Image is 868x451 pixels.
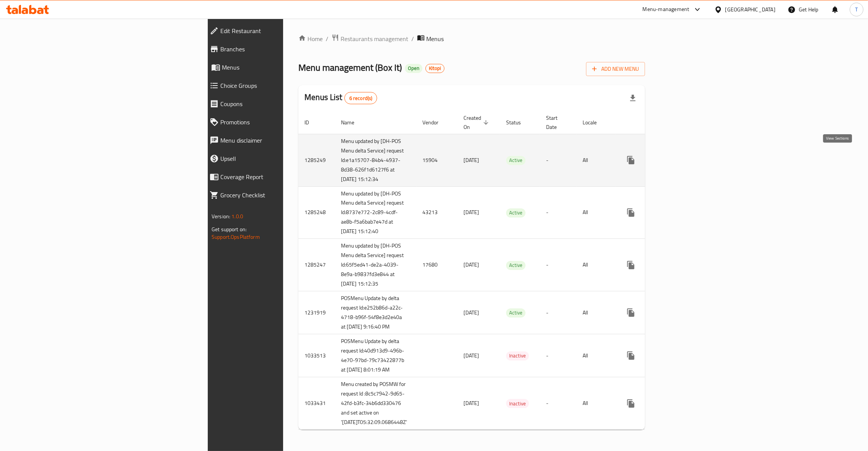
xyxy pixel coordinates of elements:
a: Upsell [204,149,353,168]
div: Active [506,261,526,270]
span: Open [405,65,422,71]
span: Kitopi [426,65,444,71]
span: Start Date [546,113,567,132]
a: Coverage Report [204,168,353,186]
span: 1.0.0 [231,211,243,221]
span: [DATE] [463,207,479,217]
span: Menu disclaimer [220,136,347,145]
span: Active [506,261,526,270]
td: 43213 [416,186,457,239]
span: Created On [463,113,491,132]
a: Edit Restaurant [204,22,353,40]
table: enhanced table [298,111,701,430]
td: All [577,134,616,186]
td: Menu updated by [DH-POS Menu delta Service] request Id:e1a15707-84b4-4937-8d38-626f1d6127f6 at [D... [335,134,416,186]
span: [DATE] [463,351,479,360]
a: Restaurants management [331,34,408,44]
span: Active [506,308,526,317]
button: Change Status [640,394,658,413]
div: [GEOGRAPHIC_DATA] [725,5,776,14]
span: Coupons [220,99,347,108]
div: Inactive [506,351,529,360]
td: - [540,186,577,239]
span: ID [304,118,319,127]
td: POSMenu Update by delta request Id:40d913d9-496b-4e70-97bd-79c73422877b at [DATE] 8:01:19 AM [335,334,416,377]
span: Inactive [506,399,529,408]
td: - [540,377,577,430]
span: Restaurants management [341,34,408,43]
span: [DATE] [463,398,479,408]
span: Upsell [220,154,347,163]
a: Branches [204,40,353,58]
a: Choice Groups [204,76,353,95]
nav: breadcrumb [298,34,645,44]
div: Open [405,64,422,73]
span: Version: [212,211,230,221]
span: Choice Groups [220,81,347,90]
a: Grocery Checklist [204,186,353,204]
span: [DATE] [463,308,479,318]
button: more [622,256,640,274]
span: Status [506,118,531,127]
span: [DATE] [463,155,479,165]
button: Change Status [640,256,658,274]
th: Actions [616,111,701,134]
h2: Menus List [304,92,377,104]
td: All [577,291,616,334]
button: more [622,346,640,365]
td: 15904 [416,134,457,186]
span: Menus [222,63,347,72]
span: Menus [426,34,444,43]
span: [DATE] [463,260,479,270]
span: Vendor [422,118,448,127]
span: Get support on: [212,224,247,234]
td: All [577,377,616,430]
td: - [540,134,577,186]
button: more [622,303,640,322]
span: Locale [583,118,607,127]
td: - [540,239,577,291]
a: Menu disclaimer [204,131,353,149]
span: Active [506,156,526,165]
div: Inactive [506,399,529,408]
td: - [540,291,577,334]
span: Grocery Checklist [220,191,347,200]
span: Inactive [506,351,529,360]
span: 6 record(s) [345,95,377,102]
button: Add New Menu [586,62,645,76]
button: more [622,203,640,222]
span: Active [506,208,526,217]
span: Add New Menu [592,64,639,74]
td: All [577,239,616,291]
span: T [855,5,858,14]
button: more [622,394,640,413]
button: Change Status [640,346,658,365]
td: Menu updated by [DH-POS Menu delta Service] request Id:65f5ed41-de2a-4039-8e9a-b9837fd3e844 at [D... [335,239,416,291]
td: - [540,334,577,377]
button: Change Status [640,151,658,169]
button: Change Status [640,203,658,222]
td: All [577,186,616,239]
div: Export file [624,89,642,107]
span: Branches [220,44,347,54]
a: Menus [204,58,353,76]
div: Total records count [344,92,377,104]
div: Active [506,208,526,218]
td: All [577,334,616,377]
a: Coupons [204,95,353,113]
span: Name [341,118,364,127]
td: Menu updated by [DH-POS Menu delta Service] request Id:8737e772-2c89-4cdf-ae8b-f5a6bab7e47d at [D... [335,186,416,239]
td: Menu created by POSMW for request Id :8c5c7942-9d65-42fd-b3fc-34b6dd330476 and set active on '[DA... [335,377,416,430]
span: Promotions [220,118,347,127]
button: Change Status [640,303,658,322]
span: Edit Restaurant [220,26,347,35]
a: Support.OpsPlatform [212,232,260,242]
td: POSMenu Update by delta request Id:e252b86d-a22c-4718-b96f-54f8e3d2e40a at [DATE] 9:16:40 PM [335,291,416,334]
button: more [622,151,640,169]
a: Promotions [204,113,353,131]
div: Menu-management [643,5,690,14]
span: Coverage Report [220,172,347,181]
td: 17680 [416,239,457,291]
